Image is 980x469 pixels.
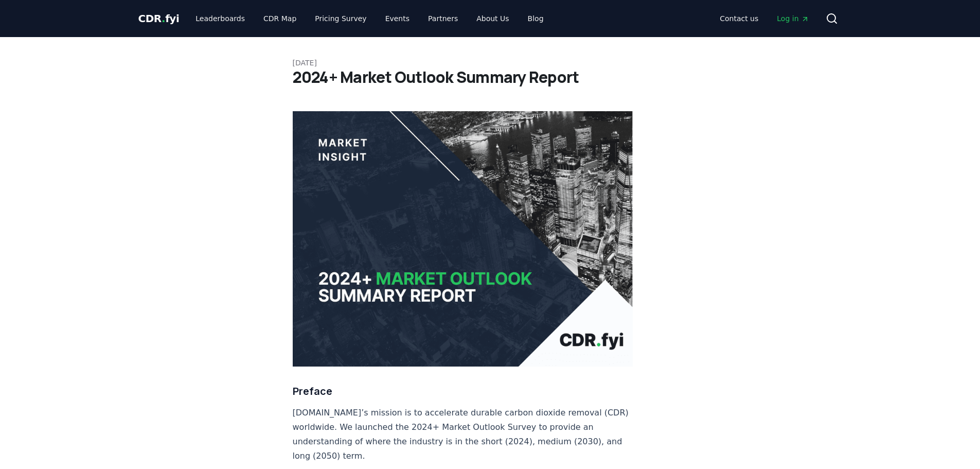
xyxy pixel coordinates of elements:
[377,9,418,28] a: Events
[769,9,817,28] a: Log in
[777,13,809,24] span: Log in
[162,12,165,25] span: .
[520,9,552,28] a: Blog
[138,11,180,26] a: CDR.fyi
[187,9,551,28] nav: Main
[293,383,633,399] h3: Preface
[293,58,688,68] p: [DATE]
[138,12,180,25] span: CDR fyi
[293,406,633,463] p: [DOMAIN_NAME]’s mission is to accelerate durable carbon dioxide removal (CDR) worldwide. We launc...
[293,111,633,367] img: blog post image
[468,9,517,28] a: About Us
[293,68,688,86] h1: 2024+ Market Outlook Summary Report
[255,9,305,28] a: CDR Map
[711,9,817,28] nav: Main
[711,9,767,28] a: Contact us
[307,9,375,28] a: Pricing Survey
[420,9,466,28] a: Partners
[187,9,253,28] a: Leaderboards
